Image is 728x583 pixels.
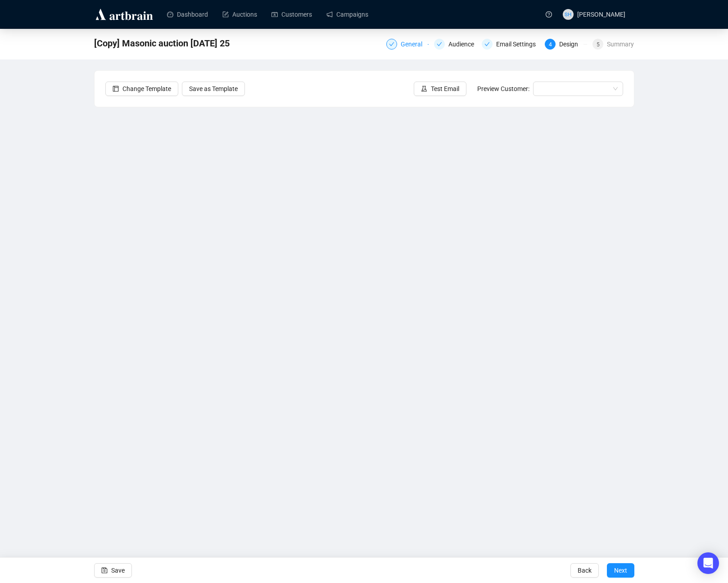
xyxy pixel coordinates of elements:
[570,563,599,578] button: Back
[482,39,539,50] div: Email Settings
[577,11,625,18] span: [PERSON_NAME]
[437,41,442,47] span: check
[326,3,368,26] a: Campaigns
[477,85,529,92] span: Preview Customer:
[189,84,238,94] span: Save as Template
[167,3,208,26] a: Dashboard
[271,3,312,26] a: Customers
[389,41,394,47] span: check
[578,558,592,583] span: Back
[565,10,571,18] span: SH
[607,39,634,50] div: Summary
[546,11,552,18] span: question-circle
[431,84,459,94] span: Test Email
[559,39,583,50] div: Design
[448,39,479,50] div: Audience
[434,39,476,50] div: Audience
[94,563,132,578] button: Save
[414,82,466,96] button: Test Email
[111,558,125,583] span: Save
[614,558,627,583] span: Next
[113,86,119,92] span: layout
[182,82,245,96] button: Save as Template
[94,36,230,50] span: [Copy] Masonic auction tomorrow 25
[94,7,154,22] img: logo
[607,563,634,578] button: Next
[549,41,552,48] span: 4
[697,552,719,574] div: Open Intercom Messenger
[401,39,428,50] div: General
[484,41,490,47] span: check
[496,39,541,50] div: Email Settings
[222,3,257,26] a: Auctions
[105,82,178,96] button: Change Template
[386,39,429,50] div: General
[421,86,427,92] span: experiment
[101,567,108,574] span: save
[122,84,171,94] span: Change Template
[597,41,600,48] span: 5
[592,39,634,50] div: 5Summary
[545,39,587,50] div: 4Design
